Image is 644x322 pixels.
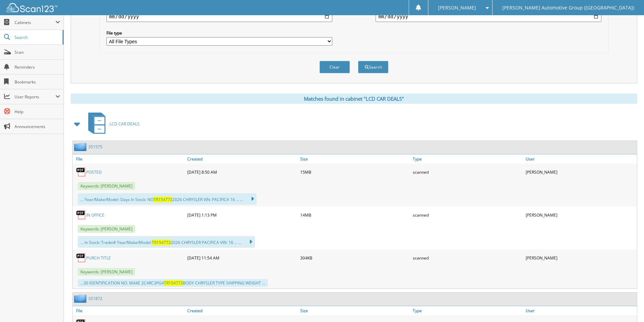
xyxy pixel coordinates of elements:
span: Keywords: [PERSON_NAME] [78,225,135,233]
img: PDF.png [76,167,86,177]
span: TR154773 [164,280,183,286]
a: 351575 [88,144,102,150]
div: [DATE] 11:54 AM [186,251,299,265]
span: Keywords: [PERSON_NAME] [78,268,135,276]
div: 14MB [299,208,411,222]
a: Created [186,154,299,164]
button: Search [358,61,388,73]
a: Created [186,306,299,315]
span: Keywords: [PERSON_NAME] [78,182,135,190]
button: Clear [319,61,350,73]
span: Search [15,34,59,40]
a: Size [299,306,411,315]
a: IN OFFICE [86,212,104,218]
a: File [73,154,186,164]
label: File type [106,30,332,36]
iframe: Chat Widget [610,290,644,322]
span: Help [15,109,60,115]
span: TR154773 [152,240,171,245]
a: User [524,306,637,315]
div: [PERSON_NAME] [524,208,637,222]
div: [PERSON_NAME] [524,251,637,265]
div: scanned [411,208,524,222]
a: Type [411,306,524,315]
div: ... In Stock: Tradei# Year/Make/Model: 2026 CHRYSLER PACIFICA VIN: 16 ... ... [78,236,255,248]
span: [PERSON_NAME] Automotive Group ([GEOGRAPHIC_DATA]) [502,6,634,10]
div: ...30 IDENTIFICATION NO. MAKE 2C4RC3PG4 BODY CHRYSLER TYPE SHIPPING WEIGHT ... [78,279,268,287]
div: 304KB [299,251,411,265]
div: [DATE] 8:50 AM [186,165,299,179]
span: Scan [15,49,60,55]
img: PDF.png [76,253,86,263]
img: scan123-logo-white.svg [7,3,57,12]
img: folder2.png [74,294,88,303]
div: [PERSON_NAME] [524,165,637,179]
span: Bookmarks [15,79,60,85]
a: PURCH TITLE [86,255,111,261]
a: 351872 [88,296,102,301]
a: POSTED [86,169,102,175]
div: Matches found in cabinet "LCD CAR DEALS" [71,94,637,104]
div: ... Year/Make/Model: Days In Stock: NO 2026 CHRYSLER VIN: PACIFICA 16 ... ... [78,193,257,205]
a: LCD CAR DEALS [84,110,140,137]
div: 15MB [299,165,411,179]
a: Type [411,154,524,164]
img: folder2.png [74,143,88,151]
div: scanned [411,251,524,265]
span: Announcements [15,124,60,129]
span: Reminders [15,64,60,70]
a: File [73,306,186,315]
img: PDF.png [76,210,86,220]
span: User Reports [15,94,55,100]
span: LCD CAR DEALS [110,121,140,127]
span: Cabinets [15,20,55,25]
a: User [524,154,637,164]
div: [DATE] 1:13 PM [186,208,299,222]
div: scanned [411,165,524,179]
input: start [106,11,332,22]
a: Size [299,154,411,164]
span: [PERSON_NAME] [438,6,476,10]
input: end [376,11,601,22]
span: TR154773 [153,197,172,202]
